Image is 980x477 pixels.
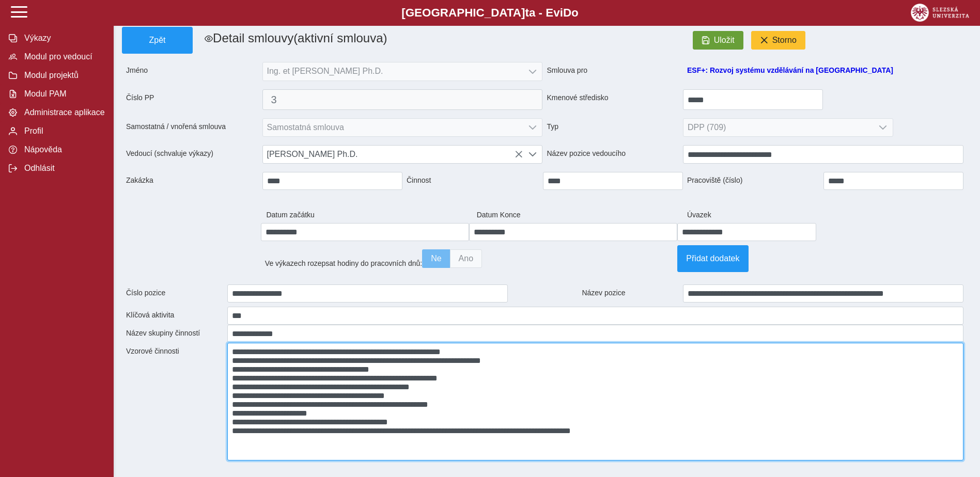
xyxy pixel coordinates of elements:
[683,206,753,223] span: Úvazek
[122,172,262,190] span: Zakázka
[122,62,262,81] span: Jméno
[21,34,105,43] span: Výkazy
[122,118,262,137] span: Samostatná / vnořená smlouva
[542,89,683,110] span: Kmenové středisko
[751,31,805,50] button: Storno
[122,27,193,54] button: Zpět
[525,6,528,19] span: t
[687,66,893,74] a: ESF+: Rozvoj systému vzdělávání na [GEOGRAPHIC_DATA]
[122,284,227,303] span: Číslo pozice
[262,206,472,223] span: Datum začátku
[563,6,571,19] span: D
[293,31,387,45] span: (aktivní smlouva)
[21,164,105,173] span: Odhlásit
[693,31,743,50] button: Uložit
[122,89,262,110] span: Číslo PP
[683,172,823,190] span: Pracoviště (číslo)
[31,6,949,20] b: [GEOGRAPHIC_DATA] a - Evi
[772,36,797,45] span: Storno
[263,146,523,163] span: [PERSON_NAME] Ph.D.
[542,62,683,81] span: Smlouva pro
[21,145,105,154] span: Nápověda
[21,52,105,61] span: Modul pro vedoucí
[122,307,227,325] span: Klíčová aktivita
[21,89,105,99] span: Modul PAM
[21,108,105,117] span: Administrace aplikace
[127,36,188,45] span: Zpět
[402,172,543,190] span: Činnost
[542,145,683,164] span: Název pozice vedoucího
[571,6,579,19] span: o
[271,94,534,106] span: 3
[122,145,262,164] span: Vedoucí (schvaluje výkazy)
[262,89,543,110] button: 3
[193,27,618,54] h1: Detail smlouvy
[122,325,227,343] span: Název skupiny činností
[911,4,969,22] img: logo_web_su.png
[21,71,105,80] span: Modul projektů
[473,206,683,223] span: Datum Konce
[686,254,739,263] span: Přidat dodatek
[714,36,735,45] span: Uložit
[542,118,683,137] span: Typ
[122,343,227,460] div: Vzorové činnosti
[21,126,105,136] span: Profil
[261,245,678,272] div: Ve výkazech rozepsat hodiny do pracovních dnů:
[578,284,683,303] span: Název pozice
[677,245,748,272] button: Přidat dodatek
